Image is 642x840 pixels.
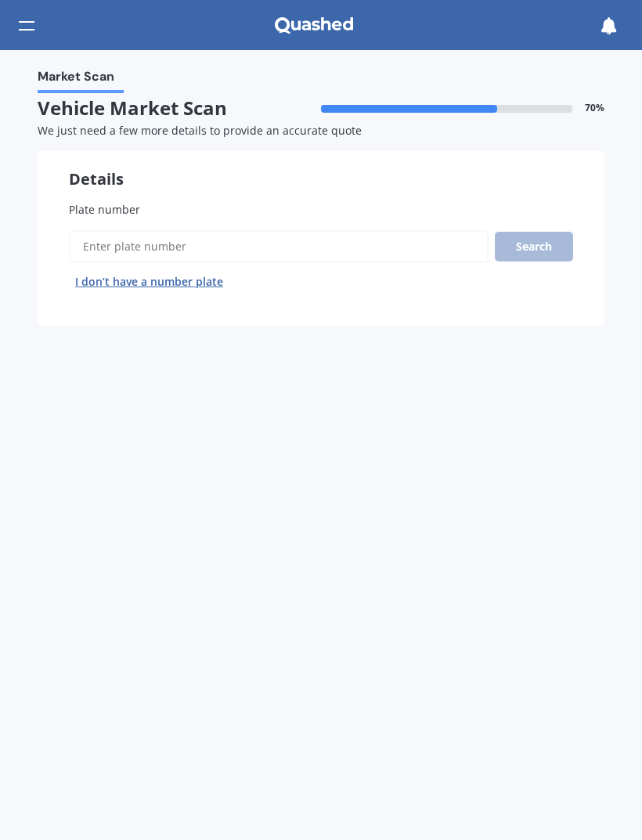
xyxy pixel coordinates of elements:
[585,103,604,114] span: 70 %
[69,202,140,217] span: Plate number
[38,151,604,189] div: Details
[38,123,362,138] span: We just need a few more details to provide an accurate quote
[69,269,229,294] button: I don’t have a number plate
[38,69,114,90] span: Market Scan
[38,97,321,120] span: Vehicle Market Scan
[69,230,489,263] input: Enter plate number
